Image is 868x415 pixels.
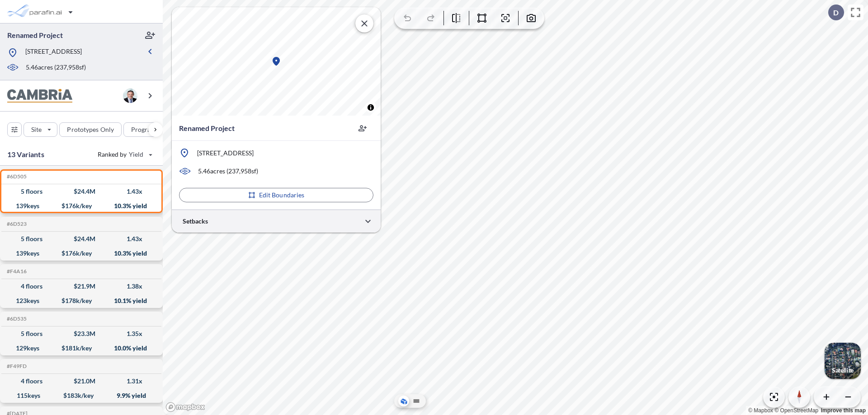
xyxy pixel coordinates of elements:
[411,396,422,406] button: Site Plan
[165,402,205,412] a: Mapbox homepage
[123,122,172,137] button: Program
[821,407,866,414] a: Improve this map
[7,30,63,40] p: Renamed Project
[5,316,27,322] h5: Click to copy the code
[748,407,773,414] a: Mapbox
[365,102,376,113] button: Toggle attribution
[832,367,854,374] p: Satellite
[59,122,122,137] button: Prototypes Only
[179,123,235,134] p: Renamed Project
[774,407,818,414] a: OpenStreetMap
[833,9,839,17] p: D
[179,188,373,202] button: Edit Boundaries
[31,125,42,134] p: Site
[398,396,409,406] button: Aerial View
[271,56,282,67] div: Map marker
[5,268,27,275] h5: Click to copy the code
[7,89,72,103] img: BrandImage
[5,363,27,369] h5: Click to copy the code
[259,191,305,200] p: Edit Boundaries
[90,147,158,162] button: Ranked by Yield
[825,343,861,379] img: Switcher Image
[7,149,44,160] p: 13 Variants
[67,125,114,134] p: Prototypes Only
[172,7,381,116] canvas: Map
[197,149,254,158] p: [STREET_ADDRESS]
[129,150,144,159] span: Yield
[198,167,258,176] p: 5.46 acres ( 237,958 sf)
[5,173,27,180] h5: Click to copy the code
[368,103,373,112] span: Toggle attribution
[25,47,82,58] p: [STREET_ADDRESS]
[26,63,86,73] p: 5.46 acres ( 237,958 sf)
[24,122,57,137] button: Site
[5,221,27,227] h5: Click to copy the code
[123,89,137,103] img: user logo
[131,125,156,134] p: Program
[825,343,861,379] button: Switcher ImageSatellite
